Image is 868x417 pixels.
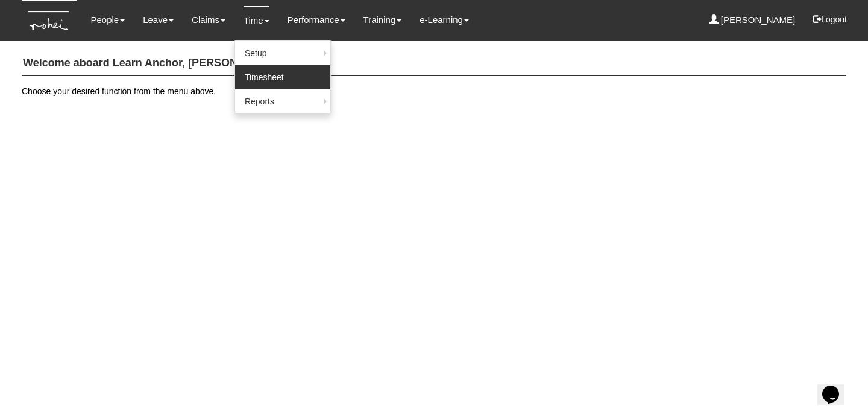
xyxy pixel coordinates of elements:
[420,6,469,34] a: e-Learning
[817,369,856,405] iframe: chat widget
[143,6,174,34] a: Leave
[192,6,225,34] a: Claims
[709,6,796,34] a: [PERSON_NAME]
[244,6,269,34] a: Time
[235,89,330,113] a: Reports
[235,41,330,65] a: Setup
[90,6,125,34] a: People
[804,5,855,34] button: Logout
[363,6,402,34] a: Training
[22,85,846,97] p: Choose your desired function from the menu above.
[22,1,77,41] img: KTs7HI1dOZG7tu7pUkOpGGQAiEQAiEQAj0IhBB1wtXDg6BEAiBEAiBEAiB4RGIoBtemSRFIRACIRACIRACIdCLQARdL1w5OAR...
[235,65,330,89] a: Timesheet
[22,51,846,76] h4: Welcome aboard Learn Anchor, [PERSON_NAME] !
[288,6,345,34] a: Performance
